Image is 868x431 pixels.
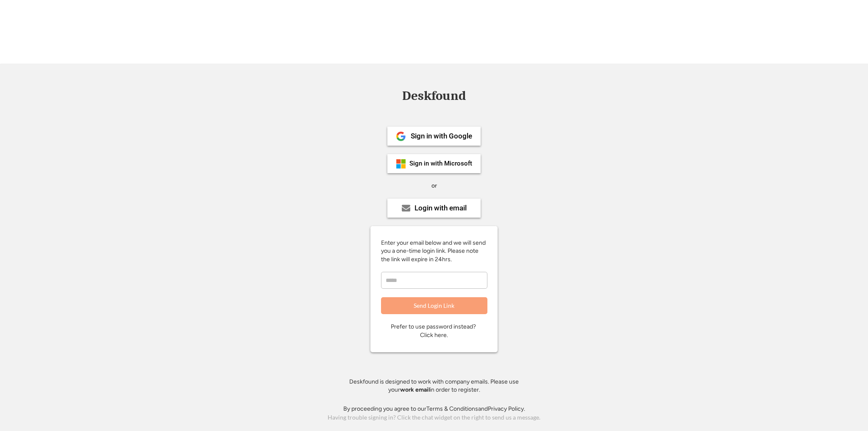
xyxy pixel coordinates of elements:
div: Enter your email below and we will send you a one-time login link. Please note the link will expi... [381,239,487,264]
strong: work email [400,386,430,393]
div: By proceeding you agree to our and [343,405,525,413]
button: Send Login Link [381,297,487,314]
div: Sign in with Google [411,133,472,140]
a: Privacy Policy. [488,405,525,412]
div: Deskfound [398,89,470,102]
a: Terms & Conditions [426,405,478,412]
div: Prefer to use password instead? Click here. [391,323,477,339]
div: Deskfound is designed to work with company emails. Please use your in order to register. [339,378,529,394]
div: or [431,182,437,190]
div: Sign in with Microsoft [409,160,472,167]
img: 1024px-Google__G__Logo.svg.png [396,131,406,141]
div: Login with email [415,204,467,212]
img: ms-symbollockup_mssymbol_19.png [396,159,406,169]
